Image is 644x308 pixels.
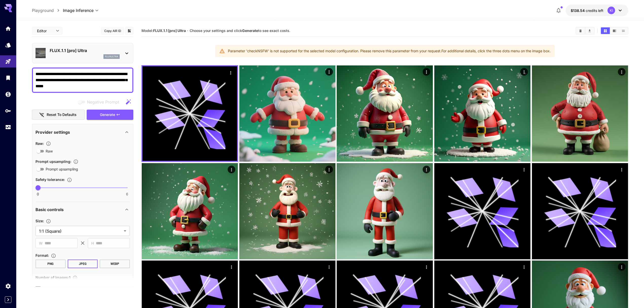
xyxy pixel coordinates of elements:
div: Actions [520,263,528,271]
button: Controls the level of post-processing applied to generated images. [44,141,53,146]
button: Adjust the dimensions of the generated image by specifying its width and height in pixels, or sel... [44,219,53,224]
p: Provider settings [35,129,70,135]
button: Expand sidebar [5,296,11,303]
span: Image Inference [63,7,94,13]
span: Raw : [35,141,44,146]
span: Negative Prompt [87,99,119,105]
div: Wallet [5,91,11,97]
img: 2Q== [532,65,628,162]
p: fluxultra [105,55,118,58]
div: Provider settings [35,126,130,138]
img: 9k= [239,163,335,259]
a: Playground [32,7,54,13]
img: 2Q== [142,163,238,259]
div: Actions [423,263,431,271]
div: Actions [325,68,333,76]
button: Add to library [127,28,132,34]
span: 6 [126,192,128,197]
span: credits left [586,8,603,13]
div: FLUX.1.1 [pro] Ultrafluxultra [35,45,130,61]
img: Z [337,163,433,259]
span: Safety tolerance : [35,177,65,182]
div: $138.54298 [571,8,603,13]
button: Show media in grid view [601,27,610,34]
div: Clear AllDownload All [576,27,595,35]
button: WEBP [100,260,130,268]
div: Actions [423,166,431,173]
button: Controls the tolerance level for input and output content moderation. Lower values apply stricter... [65,177,74,182]
img: 9k= [239,65,335,162]
span: H [91,240,94,246]
div: Actions [325,263,333,271]
button: Show media in video view [610,27,619,34]
div: Actions [227,69,235,76]
div: Actions [520,68,528,76]
div: Models [5,42,11,48]
div: Playground [5,58,11,65]
button: Download All [585,27,594,34]
button: PNG [35,260,66,268]
div: Actions [618,263,625,271]
span: Editor [37,28,53,33]
div: KI [607,7,615,14]
button: Show media in list view [619,27,628,34]
span: Size : [35,219,44,223]
span: Model: [141,28,186,33]
span: 0 [37,192,39,197]
span: $138.54 [571,8,586,13]
button: Copy AIR ID [101,27,124,35]
div: API Keys [5,108,11,114]
button: Enables automatic enhancement and expansion of the input prompt to improve generation quality and... [71,159,80,164]
div: Usage [5,124,11,130]
div: Parameter 'checkNSFW' is not supported for the selected model configuration. Please remove this p... [228,46,551,56]
img: 2Q== [434,65,530,162]
b: FLUX.1.1 [pro] Ultra [153,28,186,33]
div: Settings [5,283,11,289]
span: Format : [35,253,49,258]
span: Prompt upsampling [46,166,78,172]
span: W [39,240,43,246]
div: Library [5,75,11,81]
div: Actions [228,263,235,271]
button: $138.54298KI [566,5,628,16]
div: Actions [618,68,625,76]
div: Home [5,25,11,32]
span: Negative prompts are not compatible with the selected model. [77,99,123,105]
p: Basic controls [35,207,64,213]
span: Prompt upsampling : [35,159,71,164]
div: Actions [520,166,528,173]
nav: breadcrumb [32,7,63,13]
span: 1:1 (Square) [39,228,122,234]
span: Generate [100,112,115,118]
img: 2Q== [337,65,433,162]
button: Generate [87,110,133,120]
button: JPEG [68,260,98,268]
div: Actions [228,166,235,173]
div: Actions [423,68,431,76]
p: FLUX.1.1 [pro] Ultra [50,47,120,54]
button: Choose the file format for the output image. [49,253,58,258]
div: Show media in grid viewShow media in video viewShow media in list view [600,27,628,35]
div: Actions [325,166,333,173]
p: · [187,28,188,34]
span: Raw [46,148,53,154]
b: Generate [242,28,258,33]
div: Basic controls [35,203,130,216]
div: Actions [618,166,625,173]
span: Choose your settings and click to see exact costs. [190,28,290,33]
button: Clear All [576,27,585,34]
button: Reset to defaults [32,110,85,120]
